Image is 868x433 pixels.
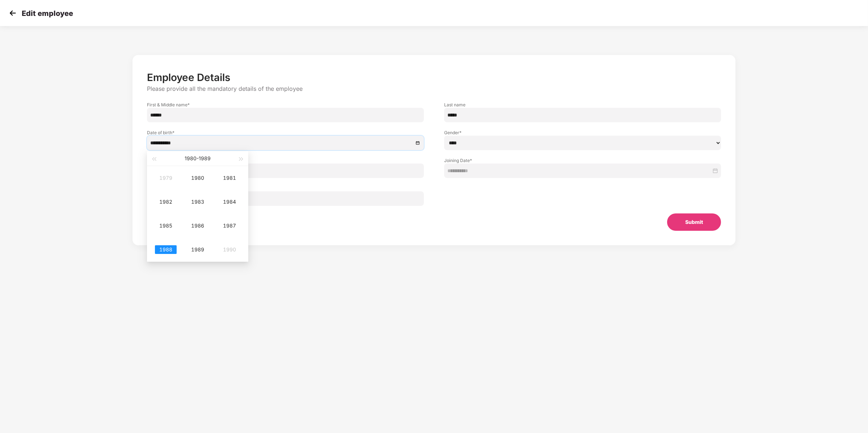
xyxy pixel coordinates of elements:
div: 1988 [155,245,177,254]
p: Please provide all the mandatory details of the employee [147,85,721,93]
label: Last name [444,102,721,108]
label: Date of birth [147,130,424,136]
p: Edit employee [22,9,73,18]
label: First & Middle name [147,102,424,108]
div: 1987 [219,221,240,230]
label: Joining Date [444,157,721,164]
td: 1982 [150,190,182,214]
p: Employee Details [147,71,721,84]
td: 1986 [182,214,214,238]
button: 1980-1989 [185,151,211,166]
td: 1984 [214,190,245,214]
td: 1979 [150,166,182,190]
button: Submit [667,213,721,231]
div: 1985 [155,221,177,230]
div: 1979 [155,174,177,182]
div: 1984 [219,198,240,206]
label: Employee ID [147,157,424,164]
div: 1981 [219,174,240,182]
label: Email ID [147,185,424,191]
td: 1989 [182,238,214,262]
div: 1989 [187,245,208,254]
label: Gender [444,130,721,136]
td: 1988 [150,238,182,262]
td: 1985 [150,214,182,238]
td: 1990 [214,238,245,262]
div: 1983 [187,198,208,206]
div: 1986 [187,221,208,230]
td: 1987 [214,214,245,238]
div: 1982 [155,198,177,206]
td: 1981 [214,166,245,190]
td: 1980 [182,166,214,190]
div: 1980 [187,174,208,182]
td: 1983 [182,190,214,214]
div: 1990 [219,245,240,254]
img: svg+xml;base64,PHN2ZyB4bWxucz0iaHR0cDovL3d3dy53My5vcmcvMjAwMC9zdmciIHdpZHRoPSIzMCIgaGVpZ2h0PSIzMC... [7,8,18,18]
